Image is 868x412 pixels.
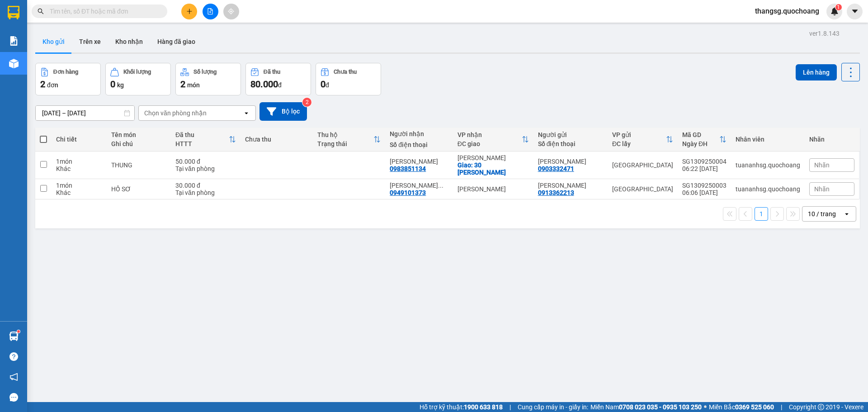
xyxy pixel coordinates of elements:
[458,154,529,161] div: [PERSON_NAME]
[538,131,603,138] div: Người gửi
[36,106,134,120] input: Select a date range.
[302,98,311,107] sup: 2
[781,402,782,412] span: |
[175,131,229,138] div: Đã thu
[453,128,533,152] th: Toggle SortBy
[40,79,45,90] span: 2
[50,6,156,16] input: Tìm tên, số ĐT hoặc mã đơn
[111,131,166,138] div: Tên món
[38,8,44,14] span: search
[682,182,726,189] div: SG1309250003
[9,352,18,361] span: question-circle
[17,330,20,333] sup: 1
[111,140,166,147] div: Ghi chú
[818,404,824,410] span: copyright
[175,182,236,189] div: 30.000 đ
[186,8,193,14] span: plus
[509,402,511,412] span: |
[56,136,102,143] div: Chi tiết
[317,140,373,147] div: Trạng thái
[682,165,726,172] div: 06:22 [DATE]
[181,4,197,19] button: plus
[796,64,837,81] button: Lên hàng
[438,182,443,189] span: ...
[35,63,101,95] button: Đơn hàng2đơn
[612,185,673,193] div: [GEOGRAPHIC_DATA]
[612,131,666,138] div: VP gửi
[108,31,150,52] button: Kho nhận
[245,136,308,143] div: Chưa thu
[518,402,588,412] span: Cung cấp máy in - giấy in:
[175,165,236,172] div: Tại văn phòng
[809,28,840,38] div: ver 1.8.143
[9,393,18,402] span: message
[538,140,603,147] div: Số điện thoại
[35,31,72,52] button: Kho gửi
[9,373,18,381] span: notification
[259,102,307,121] button: Bộ lọc
[175,63,241,95] button: Số lượng2món
[171,128,241,152] th: Toggle SortBy
[390,158,448,165] div: TRẦN THỊ HAI
[193,69,217,75] div: Số lượng
[144,109,207,118] div: Chọn văn phòng nhận
[313,128,385,152] th: Toggle SortBy
[110,79,115,90] span: 0
[56,158,102,165] div: 1 món
[56,182,102,189] div: 1 món
[612,161,673,169] div: [GEOGRAPHIC_DATA]
[321,79,325,90] span: 0
[228,8,234,14] span: aim
[53,69,78,75] div: Đơn hàng
[8,6,19,19] img: logo-vxr
[175,189,236,196] div: Tại văn phòng
[317,131,373,138] div: Thu hộ
[264,69,280,75] div: Đã thu
[851,7,859,15] span: caret-down
[123,69,151,75] div: Khối lượng
[150,31,203,52] button: Hàng đã giao
[808,209,836,218] div: 10 / trang
[682,140,719,147] div: Ngày ĐH
[9,331,19,341] img: warehouse-icon
[223,4,239,19] button: aim
[325,81,329,89] span: đ
[709,402,774,412] span: Miền Bắc
[458,161,529,176] div: Giao: 30 LÊ THỊ RIÊNG
[334,69,357,75] div: Chưa thu
[56,165,102,172] div: Khác
[117,81,124,89] span: kg
[538,189,574,196] div: 0913362213
[390,141,448,148] div: Số điện thoại
[458,185,529,193] div: [PERSON_NAME]
[278,81,282,89] span: đ
[682,131,719,138] div: Mã GD
[736,136,800,143] div: Nhân viên
[243,109,250,117] svg: open
[390,165,426,172] div: 0983851134
[814,185,830,193] span: Nhãn
[814,161,830,169] span: Nhãn
[9,59,19,68] img: warehouse-icon
[316,63,381,95] button: Chưa thu0đ
[245,63,311,95] button: Đã thu80.000đ
[203,4,218,19] button: file-add
[678,128,731,152] th: Toggle SortBy
[682,189,726,196] div: 06:06 [DATE]
[56,189,102,196] div: Khác
[590,402,702,412] span: Miền Nam
[175,140,229,147] div: HTTT
[9,36,19,46] img: solution-icon
[390,189,426,196] div: 0949101373
[464,403,503,411] strong: 1900 633 818
[608,128,678,152] th: Toggle SortBy
[207,8,213,14] span: file-add
[180,79,185,90] span: 2
[538,165,574,172] div: 0903332471
[735,403,774,411] strong: 0369 525 060
[250,79,278,90] span: 80.000
[847,4,863,19] button: caret-down
[736,161,800,169] div: tuananhsg.quochoang
[736,185,800,193] div: tuananhsg.quochoang
[843,210,850,218] svg: open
